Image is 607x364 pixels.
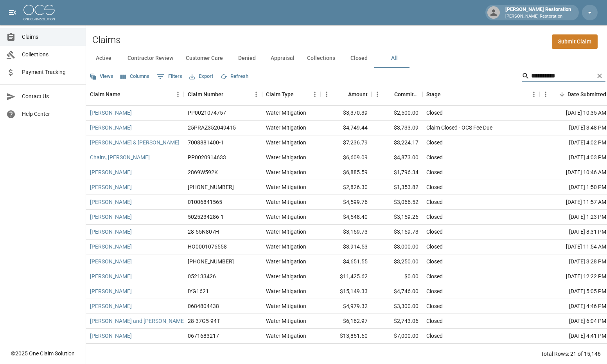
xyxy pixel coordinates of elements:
div: $4,749.44 [321,121,372,135]
div: Water Mitigation [266,272,306,280]
span: Payment Tracking [22,68,79,76]
span: Collections [22,50,79,59]
a: [PERSON_NAME] [90,332,132,340]
div: Water Mitigation [266,183,306,191]
div: $4,873.00 [372,150,422,165]
div: Closed [426,287,443,295]
div: $3,159.26 [372,210,422,225]
a: [PERSON_NAME] [90,168,132,176]
div: Claim Type [266,83,294,105]
button: Show filters [154,70,184,83]
div: Claim Name [86,83,184,105]
div: 2869W592K [188,168,218,176]
div: Closed [426,317,443,325]
a: [PERSON_NAME] and [PERSON_NAME] [90,317,185,325]
p: [PERSON_NAME] Restoration [505,13,571,20]
div: Closed [426,302,443,310]
div: Water Mitigation [266,198,306,206]
div: Closed [426,198,443,206]
div: Water Mitigation [266,302,306,310]
div: 0684804438 [188,302,219,310]
img: ocs-logo-white-transparent.png [23,5,55,20]
div: $3,000.00 [372,240,422,254]
button: Appraisal [264,49,301,68]
a: Chairs, [PERSON_NAME] [90,153,150,161]
div: PP0020914633 [188,153,226,161]
button: Menu [250,88,262,100]
div: Water Mitigation [266,213,306,221]
div: Committed Amount [394,83,418,105]
div: $0.00 [372,269,422,284]
div: Water Mitigation [266,243,306,250]
div: $6,609.09 [321,150,372,165]
div: Water Mitigation [266,287,306,295]
div: Closed [426,109,443,117]
div: 1005-49-2467 [188,183,234,191]
div: IYG1621 [188,287,209,295]
div: Closed [426,153,443,161]
a: [PERSON_NAME] [90,272,132,280]
a: [PERSON_NAME] [90,228,132,236]
button: Denied [229,49,264,68]
div: Closed [426,168,443,176]
a: Submit Claim [552,34,598,49]
div: $13,851.60 [321,329,372,344]
button: Menu [540,88,551,100]
button: Sort [383,89,394,100]
div: $4,979.32 [321,299,372,314]
div: dynamic tabs [86,49,607,68]
div: Water Mitigation [266,139,306,146]
button: Select columns [119,70,151,83]
div: Closed [426,183,443,191]
div: $3,300.00 [372,299,422,314]
div: Search [522,70,605,84]
button: Active [86,49,121,68]
a: [PERSON_NAME] [90,243,132,250]
div: 25PRAZ352049415 [188,124,236,132]
button: Sort [557,89,567,100]
button: Menu [321,88,332,100]
div: 28-37G5-94T [188,317,220,325]
a: [PERSON_NAME] [90,287,132,295]
div: Claim Type [262,83,321,105]
div: $3,159.73 [321,225,372,240]
button: Sort [441,89,452,100]
div: Claim Name [90,83,120,105]
div: $1,796.34 [372,165,422,180]
a: [PERSON_NAME] [90,124,132,132]
div: $3,224.17 [372,135,422,150]
div: [PERSON_NAME] Restoration [502,5,574,20]
div: $6,162.97 [321,314,372,329]
div: 0671683217 [188,332,219,340]
button: Clear [594,70,605,82]
div: $3,066.52 [372,195,422,210]
div: Amount [348,83,368,105]
div: $1,353.82 [372,180,422,195]
div: Water Mitigation [266,124,306,132]
div: Closed [426,258,443,265]
a: [PERSON_NAME] [90,258,132,265]
div: 052133426 [188,272,216,280]
div: Closed [426,272,443,280]
button: Menu [309,88,321,100]
h2: Claims [92,34,120,46]
a: [PERSON_NAME] [90,302,132,310]
div: Closed [426,243,443,250]
div: $6,885.59 [321,165,372,180]
div: $3,370.39 [321,106,372,121]
div: $3,733.09 [372,121,422,135]
div: Stage [426,83,441,105]
div: $4,599.76 [321,195,372,210]
div: Total Rows: 21 of 15,146 [541,350,601,358]
div: $2,500.00 [372,106,422,121]
div: Water Mitigation [266,228,306,236]
div: Date Submitted [567,83,606,105]
button: open drawer [5,5,20,20]
div: PP0021074757 [188,109,226,117]
div: Water Mitigation [266,153,306,161]
button: Refresh [218,70,250,83]
div: $4,651.55 [321,254,372,269]
button: Sort [120,89,131,100]
div: $3,914.53 [321,240,372,254]
div: Claim Number [188,83,223,105]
